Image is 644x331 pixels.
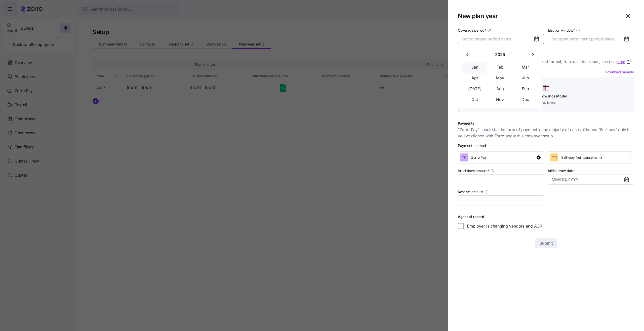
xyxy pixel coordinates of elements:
[462,73,488,83] button: Apr
[488,94,513,105] button: Nov
[458,189,484,194] span: Reserve amount
[462,62,488,73] button: Jan
[458,127,634,139] span: “Zorro Pay” should be the form of payment in the majority of cases. Choose “Self-pay” only if you...
[548,168,574,174] label: Initial draw date
[535,238,557,248] button: Submit
[458,53,634,58] h1: Allowance
[513,73,538,83] button: Jun
[462,84,488,94] button: [DATE]
[552,36,615,41] span: Set open enrollment period dates
[513,62,538,73] button: Mar
[488,84,513,94] button: Aug
[473,49,528,60] button: 2025
[616,59,631,64] a: guide
[605,70,634,74] a: Download sample
[548,28,575,33] span: Election window *
[458,214,634,219] h1: Agent of record
[548,34,634,44] button: Set open enrollment period dates
[458,168,489,173] span: Initial draw amount *
[513,84,538,94] button: Sep
[458,34,544,44] button: Set coverage period dates
[458,28,486,33] span: Coverage period *
[488,73,513,83] button: May
[462,94,488,105] button: Oct
[561,155,602,160] span: Self-pay (reimbursement)
[548,175,634,185] input: MM/DD/YYYY
[464,223,542,229] label: Employer is changing vendors and AOR
[458,12,618,20] h1: New plan year
[539,240,553,246] span: Submit
[488,62,513,73] button: Feb
[513,94,538,105] button: Dec
[462,36,511,41] span: Set coverage period dates
[458,143,488,148] div: Payment method
[471,155,487,160] span: Zorro Pay
[458,59,632,65] span: Upload your allowance model using the provided format; for class definitions, see our .
[458,121,634,126] h1: Payments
